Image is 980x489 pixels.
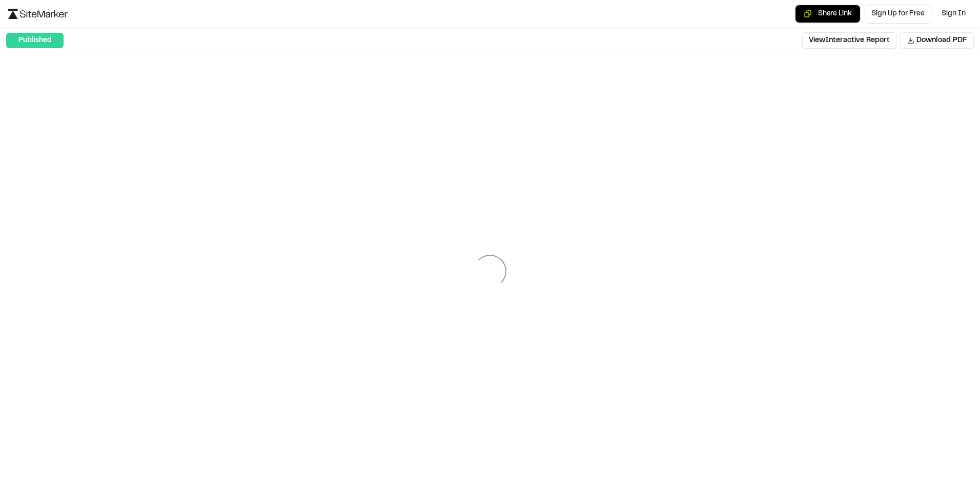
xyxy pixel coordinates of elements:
[8,9,68,19] img: logo-black-rebrand.svg
[901,32,974,49] button: Download PDF
[865,4,931,24] a: Sign Up for Free
[935,5,972,23] a: Sign In
[802,32,896,49] button: ViewInteractive Report
[916,35,967,46] span: Download PDF
[6,33,64,48] div: Published
[795,5,861,23] button: Copy share link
